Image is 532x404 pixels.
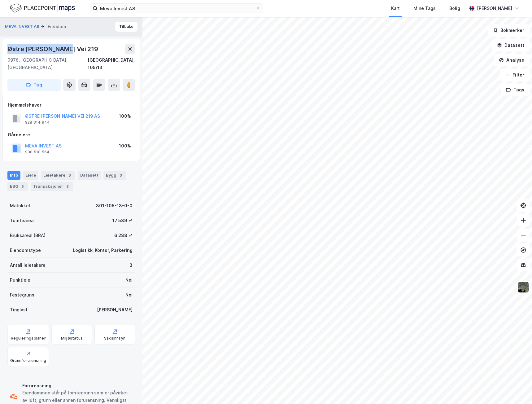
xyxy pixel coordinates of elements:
[78,171,101,180] div: Datasett
[41,171,75,180] div: Leietakere
[10,3,75,14] img: logo.f888ab2527a4732fd821a326f86c7f29.svg
[501,374,532,404] iframe: Chat Widget
[10,276,30,284] div: Punktleie
[449,5,460,12] div: Bolig
[5,24,41,30] button: MEVA INVEST AS
[23,171,38,180] div: Eiere
[67,172,73,178] div: 3
[477,5,512,12] div: [PERSON_NAME]
[22,382,133,389] div: Forurensning
[492,39,530,51] button: Datasett
[488,24,530,37] button: Bokmerker
[7,182,28,191] div: ESG
[7,79,61,91] button: Tag
[125,276,133,284] div: Nei
[64,183,71,190] div: 5
[112,217,133,224] div: 17 589 ㎡
[7,171,20,180] div: Info
[98,4,255,13] input: Søk på adresse, matrikkel, gårdeiere, leietakere eller personer
[103,171,126,180] div: Bygg
[413,5,436,12] div: Mine Tags
[104,336,125,341] div: Saksinnsyn
[25,150,50,155] div: 930 510 564
[391,5,400,12] div: Kart
[10,217,35,224] div: Tomteareal
[10,247,41,254] div: Eiendomstype
[10,202,30,209] div: Matrikkel
[125,291,133,299] div: Nei
[97,306,133,314] div: [PERSON_NAME]
[10,306,28,314] div: Tinglyst
[500,69,530,81] button: Filter
[96,202,133,209] div: 301-105-13-0-0
[8,131,135,138] div: Gårdeiere
[10,358,46,363] div: Grunnforurensning
[494,54,530,66] button: Analyse
[119,112,131,120] div: 100%
[118,172,124,178] div: 3
[10,232,46,239] div: Bruksareal (BRA)
[48,23,66,30] div: Eiendom
[115,22,137,32] button: Tilbake
[7,56,88,71] div: 0976, [GEOGRAPHIC_DATA], [GEOGRAPHIC_DATA]
[501,84,530,96] button: Tags
[517,281,529,293] img: 9k=
[25,120,50,125] div: 928 314 944
[31,182,73,191] div: Transaksjoner
[20,183,26,190] div: 3
[88,56,135,71] div: [GEOGRAPHIC_DATA], 105/13
[7,44,99,54] div: Østre [PERSON_NAME] Vei 219
[61,336,83,341] div: Miljøstatus
[10,291,34,299] div: Festegrunn
[114,232,133,239] div: 6 288 ㎡
[10,261,46,269] div: Antall leietakere
[119,142,131,150] div: 100%
[129,261,133,269] div: 3
[8,101,135,109] div: Hjemmelshaver
[11,336,46,341] div: Reguleringsplaner
[73,247,133,254] div: Logistikk, Kontor, Parkering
